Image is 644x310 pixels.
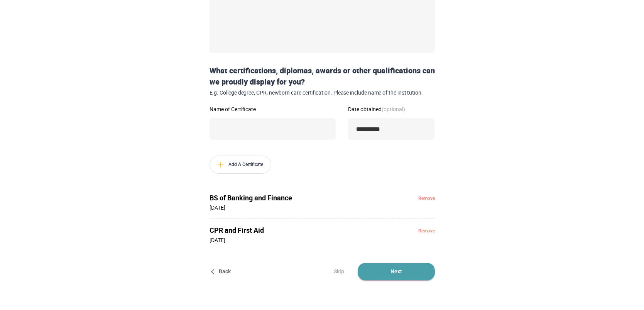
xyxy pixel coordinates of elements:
button: Add A Certificate [210,156,271,174]
button: Remove [418,196,435,201]
div: What certifications, diplomas, awards or other qualifications can we proudly display for you? [206,65,438,96]
p: [DATE] [210,235,389,245]
strong: (optional) [382,105,405,113]
span: Add A Certificate [210,156,271,173]
span: E.g. College degree, CPR, newborn care certification. Please include name of the institution. [210,90,435,96]
p: [DATE] [210,203,389,212]
button: Skip [327,263,352,280]
span: CPR and First Aid [210,225,389,235]
button: Next [358,263,435,280]
button: Back [210,263,234,280]
span: Date obtained [348,105,405,113]
label: Name of Certificate [210,107,336,112]
span: BS of Banking and Finance [210,193,389,203]
button: Remove [418,229,435,233]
